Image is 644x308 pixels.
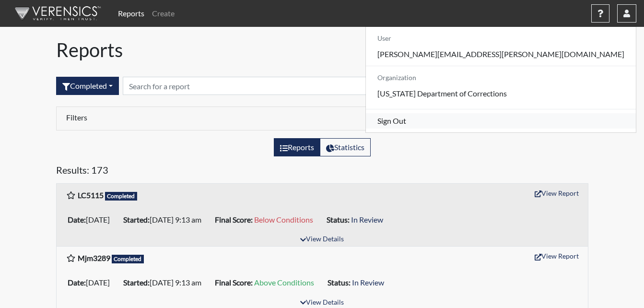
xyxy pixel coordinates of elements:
div: Click to expand/collapse filters [59,113,585,124]
button: View Report [530,186,583,201]
span: In Review [351,215,383,224]
li: [DATE] [64,275,119,290]
span: Completed [105,192,138,201]
button: View Report [530,249,583,263]
input: Search by Registration ID, Interview Number, or Investigation Name. [123,77,372,95]
a: Create [148,4,178,23]
label: View the list of reports [274,138,320,156]
b: Mjm3289 [78,253,110,262]
h6: Organization [366,70,636,86]
b: Started: [123,278,150,287]
p: [US_STATE] Department of Corrections [366,86,636,101]
h6: User [366,31,636,47]
b: Final Score: [215,278,253,287]
b: Status: [327,215,350,224]
button: Completed [56,77,119,95]
b: Date: [68,278,86,287]
li: [DATE] 9:13 am [119,275,211,290]
b: Date: [68,215,86,224]
h5: Results: 173 [56,164,588,179]
span: Above Conditions [254,278,314,287]
h1: Reports [56,38,588,61]
li: [DATE] 9:13 am [119,212,211,227]
b: LC5115 [78,190,104,200]
h6: Filters [66,113,315,122]
li: [DATE] [64,212,119,227]
span: In Review [352,278,384,287]
span: Completed [112,255,144,263]
a: Reports [114,4,148,23]
b: Final Score: [215,215,253,224]
div: Filter by interview status [56,77,119,95]
a: [PERSON_NAME][EMAIL_ADDRESS][PERSON_NAME][DOMAIN_NAME] [366,47,636,62]
b: Status: [328,278,351,287]
b: Started: [123,215,150,224]
label: View statistics about completed interviews [320,138,371,156]
button: View Details [296,233,348,246]
span: Below Conditions [254,215,313,224]
a: Sign Out [366,113,636,129]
